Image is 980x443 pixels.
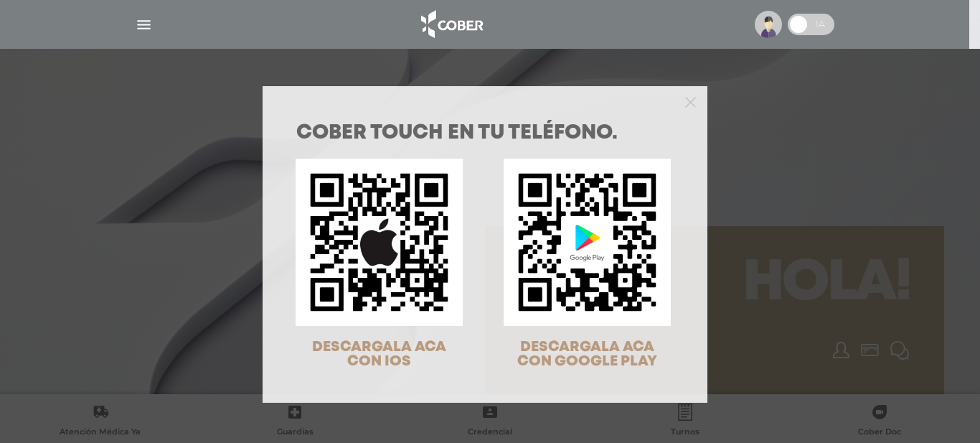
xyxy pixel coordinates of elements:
h1: COBER TOUCH en tu teléfono. [296,123,674,144]
span: DESCARGALA ACA CON GOOGLE PLAY [517,340,657,368]
img: qr-code [296,159,463,326]
button: Close [685,95,696,108]
img: qr-code [504,159,671,326]
span: DESCARGALA ACA CON IOS [312,340,446,368]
